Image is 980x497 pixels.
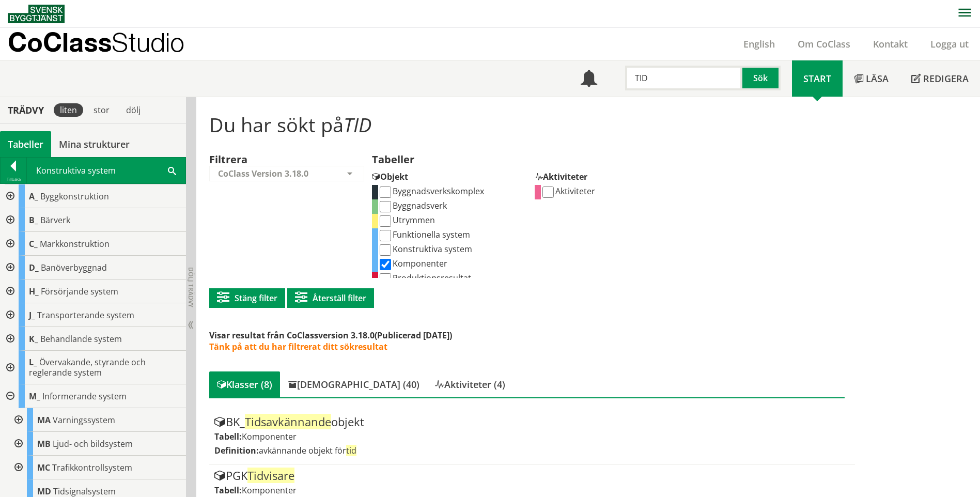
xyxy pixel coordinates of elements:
span: Sök i tabellen [168,165,176,176]
span: D_ [29,262,39,273]
label: Aktiviteter [541,185,595,197]
span: M_ [29,391,40,402]
span: Komponenter [242,485,297,496]
a: Redigera [900,60,980,97]
span: MA [37,414,51,426]
label: Komponenter [378,258,447,269]
span: Studio [112,27,184,57]
span: K_ [29,333,38,345]
a: Logga ut [919,38,980,50]
label: Tabell: [214,431,242,442]
div: stor [87,103,116,117]
h1: Du har sökt på [209,113,844,136]
input: Funktionella system [380,230,391,241]
label: Produktionsresultat [378,272,471,284]
span: Behandlande system [40,333,122,345]
span: A_ [29,191,38,202]
input: Konstruktiva system [380,244,391,256]
input: Produktionsresultat [380,273,391,285]
label: Filtrera [209,152,247,166]
label: Tabell: [214,485,242,496]
span: L_ [29,356,37,368]
span: Redigera [923,72,969,85]
span: Transporterande system [37,309,134,321]
span: tid [346,445,356,456]
span: Tänk på att du har filtrerat ditt sökresultat [209,341,387,352]
button: Återställ filter [287,288,374,308]
a: English [732,38,786,50]
span: Informerande system [42,391,127,402]
a: CoClassStudio [8,28,207,60]
span: Komponenter [242,431,297,442]
div: liten [54,103,83,117]
span: Trafikkontrollsystem [52,462,132,473]
div: Tillbaka [1,175,26,183]
div: Objekt [372,166,527,185]
label: Funktionella system [378,229,470,240]
div: PGK [214,470,849,482]
div: Klasser (8) [209,371,280,397]
label: Byggnadsverk [378,200,447,211]
img: Svensk Byggtjänst [8,5,65,23]
span: C_ [29,238,38,250]
label: Tabeller [372,152,414,169]
span: Dölj trädvy [186,267,195,307]
input: Sök [625,66,742,90]
label: Byggnadsverkskomplex [378,185,484,197]
span: H_ [29,286,39,297]
span: Varningssystem [53,414,115,426]
span: Tidsignalsystem [53,486,116,497]
a: Mina strukturer [51,131,137,157]
span: Ljud- och bildsystem [53,438,133,449]
span: MD [37,486,51,497]
span: Start [803,72,831,85]
a: Kontakt [862,38,919,50]
div: Konstruktiva system [27,158,185,183]
span: avkännande objekt för [259,445,356,456]
span: CoClass Version 3.18.0 [218,168,308,179]
input: Byggnadsverkskomplex [380,187,391,198]
span: Markkonstruktion [40,238,110,250]
div: Aktiviteter [535,166,690,185]
input: Aktiviteter [542,187,554,198]
a: Läsa [843,60,900,97]
span: B_ [29,214,38,226]
div: Trädvy [2,104,50,116]
div: dölj [120,103,147,117]
label: Definition: [214,445,259,456]
span: Byggkonstruktion [40,191,109,202]
span: Försörjande system [41,286,118,297]
div: [DEMOGRAPHIC_DATA] (40) [280,371,427,397]
span: (Publicerad [DATE]) [375,330,452,341]
input: Utrymmen [380,215,391,227]
span: TID [344,111,371,138]
a: Om CoClass [786,38,862,50]
div: Aktiviteter (4) [427,371,513,397]
span: Visar resultat från CoClassversion 3.18.0 [209,330,375,341]
div: BK_ objekt [214,416,849,428]
span: Bärverk [40,214,70,226]
span: Banöverbyggnad [41,262,107,273]
input: Komponenter [380,259,391,270]
span: Tidvisare [247,468,294,483]
button: Stäng filter [209,288,285,308]
span: Notifikationer [581,71,597,88]
label: Konstruktiva system [378,243,472,255]
span: Tidsavkännande [245,414,331,429]
span: MB [37,438,51,449]
span: Läsa [866,72,889,85]
label: Utrymmen [378,214,435,226]
span: J_ [29,309,35,321]
span: Övervakande, styrande och reglerande system [29,356,146,378]
p: CoClass [8,36,184,48]
button: Sök [742,66,781,90]
span: MC [37,462,50,473]
a: Start [792,60,843,97]
input: Byggnadsverk [380,201,391,212]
